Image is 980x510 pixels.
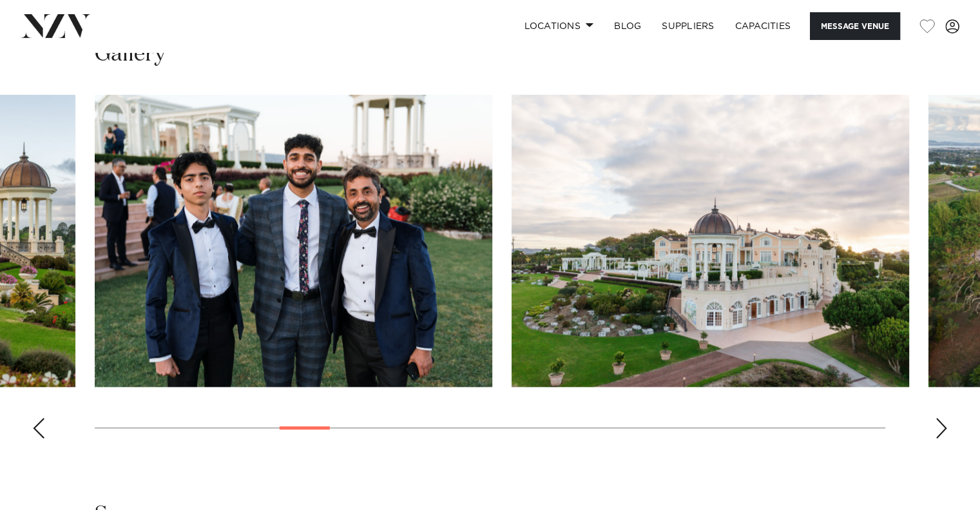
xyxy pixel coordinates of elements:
button: Message Venue [810,12,900,40]
a: Capacities [725,12,802,40]
img: nzv-logo.png [21,14,91,37]
a: Locations [514,12,604,40]
swiper-slide: 9 / 30 [512,95,909,387]
h2: Gallery [95,40,166,69]
a: SUPPLIERS [651,12,724,40]
swiper-slide: 8 / 30 [95,95,492,387]
a: BLOG [604,12,651,40]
